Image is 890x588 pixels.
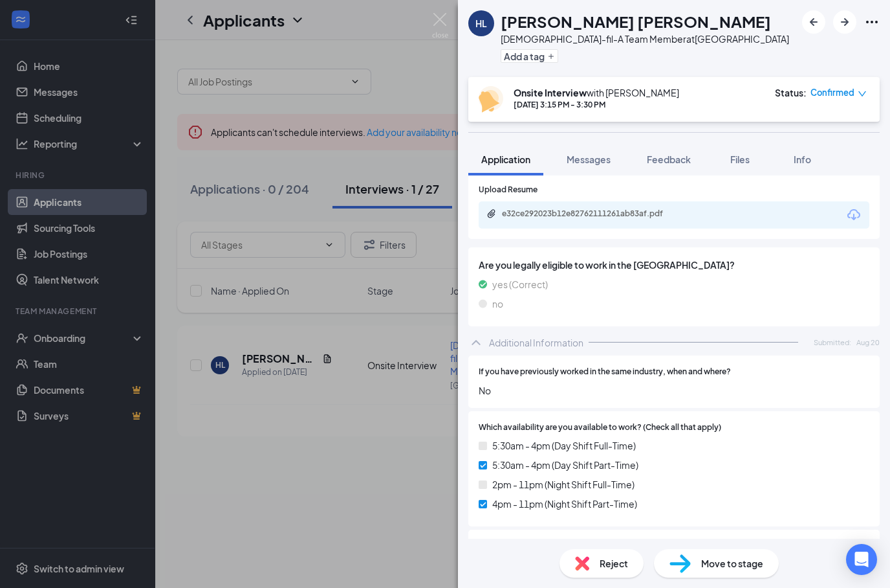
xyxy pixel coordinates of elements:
span: Which availability are you available to work? (Check all that apply) [479,422,721,434]
span: Are you legally eligible to work in the [GEOGRAPHIC_DATA]? [479,258,869,272]
div: Open Intercom Messenger [846,544,877,575]
span: Reject [600,556,628,571]
span: 2pm - 11pm (Night Shift Full-Time) [492,477,635,492]
a: Paperclipe32ce292023b12e82762111261ab83af.pdf [486,209,696,221]
span: 4pm - 11pm (Night Shift Part-Time) [492,497,637,511]
span: Move to stage [701,556,763,571]
span: no [492,297,503,311]
span: Upload Resume [479,184,537,196]
h1: [PERSON_NAME] [PERSON_NAME] [501,10,771,32]
span: No [479,383,869,398]
svg: Paperclip [486,209,497,219]
div: [DATE] 3:15 PM - 3:30 PM [514,99,679,110]
svg: ArrowRight [837,14,852,30]
span: 5:30am - 4pm (Day Shift Part-Time) [492,458,638,472]
svg: ArrowLeftNew [806,14,821,30]
span: Submitted: [814,337,851,348]
b: Onsite Interview [514,87,587,98]
svg: ChevronUp [468,335,484,350]
svg: Plus [547,52,555,60]
span: down [858,89,867,98]
button: ArrowRight [833,10,856,34]
div: Status : [775,86,807,99]
span: Info [794,153,811,165]
div: with [PERSON_NAME] [514,86,679,99]
span: Feedback [647,153,691,165]
div: Additional Information [489,336,583,349]
span: yes (Correct) [492,277,548,291]
span: Files [730,153,750,165]
span: Aug 20 [856,337,880,348]
span: Application [481,153,530,165]
button: PlusAdd a tag [501,49,558,63]
button: ArrowLeftNew [802,10,825,34]
span: Messages [567,153,611,165]
svg: Ellipses [864,14,880,30]
div: HL [475,17,487,30]
span: If you have previously worked in the same industry, when and where? [479,366,731,378]
span: Confirmed [810,86,854,99]
div: e32ce292023b12e82762111261ab83af.pdf [502,209,683,219]
span: 5:30am - 4pm (Day Shift Full-Time) [492,438,636,453]
div: [DEMOGRAPHIC_DATA]-fil-A Team Member at [GEOGRAPHIC_DATA] [501,32,789,45]
svg: Download [846,207,862,223]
